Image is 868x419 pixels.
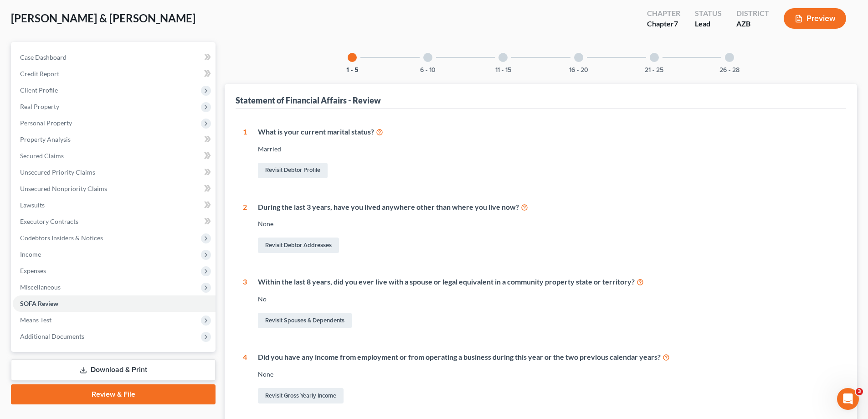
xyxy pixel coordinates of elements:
iframe: Intercom live chat [837,388,859,410]
div: Did you have any income from employment or from operating a business during this year or the two ... [258,352,839,362]
span: Executory Contracts [20,217,78,225]
span: Property Analysis [20,135,71,143]
div: Chapter [647,8,680,19]
span: Personal Property [20,119,72,127]
a: Property Analysis [13,131,216,148]
div: Married [258,145,839,154]
div: AZB [736,19,769,29]
a: Revisit Debtor Addresses [258,238,339,253]
div: Statement of Financial Affairs - Review [236,95,381,106]
div: Chapter [647,19,680,29]
span: SOFA Review [20,300,58,307]
a: Revisit Debtor Profile [258,163,328,178]
button: 6 - 10 [420,67,436,73]
span: Expenses [20,267,46,274]
span: Income [20,250,41,258]
span: Unsecured Nonpriority Claims [20,185,107,192]
span: Client Profile [20,86,58,94]
div: None [258,370,839,379]
span: Codebtors Insiders & Notices [20,234,103,242]
span: Miscellaneous [20,283,61,291]
span: 3 [856,388,863,395]
a: Unsecured Priority Claims [13,164,216,181]
span: Lawsuits [20,201,45,209]
button: 1 - 5 [346,67,359,73]
a: Download & Print [11,359,216,381]
div: During the last 3 years, have you lived anywhere other than where you live now? [258,202,839,212]
button: 16 - 20 [569,67,588,73]
div: Within the last 8 years, did you ever live with a spouse or legal equivalent in a community prope... [258,277,839,287]
span: Case Dashboard [20,53,67,61]
span: [PERSON_NAME] & [PERSON_NAME] [11,11,195,25]
div: No [258,295,839,304]
div: 3 [243,277,247,330]
div: 4 [243,352,247,405]
span: Secured Claims [20,152,64,160]
a: SOFA Review [13,295,216,312]
span: Real Property [20,103,59,110]
a: Lawsuits [13,197,216,213]
button: Preview [784,8,846,29]
button: 11 - 15 [495,67,511,73]
a: Review & File [11,384,216,404]
span: Unsecured Priority Claims [20,168,95,176]
button: 26 - 28 [719,67,740,73]
div: None [258,219,839,228]
div: 2 [243,202,247,255]
div: District [736,8,769,19]
a: Case Dashboard [13,49,216,66]
span: Credit Report [20,70,59,78]
button: 21 - 25 [645,67,663,73]
a: Secured Claims [13,148,216,164]
a: Executory Contracts [13,213,216,230]
span: 7 [674,19,678,28]
div: 1 [243,127,247,180]
a: Revisit Spouses & Dependents [258,313,352,328]
a: Unsecured Nonpriority Claims [13,181,216,197]
div: What is your current marital status? [258,127,839,137]
div: Status [695,8,722,19]
a: Credit Report [13,66,216,82]
span: Means Test [20,316,51,324]
div: Lead [695,19,722,29]
span: Additional Documents [20,332,84,340]
a: Revisit Gross Yearly Income [258,388,344,403]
